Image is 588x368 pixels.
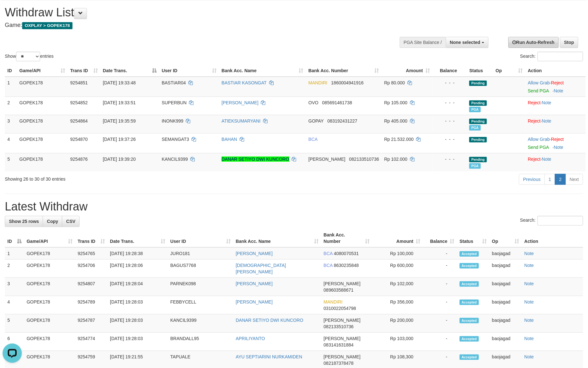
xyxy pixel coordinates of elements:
[551,137,564,142] a: Reject
[423,229,457,247] th: Balance: activate to sort column ascending
[372,333,423,351] td: Rp 103,000
[70,137,88,142] span: 9254870
[75,278,107,296] td: 9254807
[384,157,407,162] span: Rp 102.000
[103,80,136,85] span: [DATE] 19:33:48
[528,88,549,93] a: Send PGA
[469,100,487,106] span: Pending
[236,354,302,359] a: AYU SEPTIARINI NURKAMIDEN
[5,200,583,213] h1: Latest Withdraw
[70,157,88,162] span: 9254876
[384,137,414,142] span: Rp 21.532.000
[309,137,318,142] span: BCA
[423,333,457,351] td: -
[5,314,24,333] td: 5
[103,100,136,105] span: [DATE] 19:33:51
[5,333,24,351] td: 6
[519,174,545,185] a: Previous
[525,97,586,115] td: ·
[324,318,361,323] span: [PERSON_NAME]
[5,260,24,278] td: 2
[309,157,345,162] span: [PERSON_NAME]
[168,278,233,296] td: PARNEK098
[75,296,107,314] td: 9254789
[524,354,534,359] a: Note
[236,281,273,286] a: [PERSON_NAME]
[100,65,159,77] th: Date Trans.: activate to sort column descending
[5,6,386,19] h1: Withdraw List
[324,306,356,311] span: Copy 0310022054798 to clipboard
[384,80,405,85] span: Rp 80.000
[324,336,361,341] span: [PERSON_NAME]
[460,318,479,323] span: Accepted
[24,229,75,247] th: Game/API: activate to sort column ascending
[309,100,319,105] span: OVO
[24,333,75,351] td: GOPEK178
[222,118,260,124] a: ATIEKSUMARYANI
[5,77,17,97] td: 1
[528,118,541,124] a: Reject
[435,136,464,142] div: - - -
[372,247,423,260] td: Rp 100,000
[520,52,583,61] label: Search:
[66,219,75,224] span: CSV
[469,157,487,162] span: Pending
[75,260,107,278] td: 9254706
[107,333,168,351] td: [DATE] 19:28:03
[168,314,233,333] td: KANCIL9399
[236,336,265,341] a: APRILIYANTO
[107,278,168,296] td: [DATE] 19:28:04
[162,157,188,162] span: KANCIL9399
[382,65,433,77] th: Amount: activate to sort column ascending
[17,115,68,133] td: GOPEK178
[70,100,88,105] span: 9254852
[68,65,100,77] th: Trans ID: activate to sort column ascending
[469,137,487,142] span: Pending
[75,247,107,260] td: 9254765
[107,247,168,260] td: [DATE] 19:28:38
[528,100,541,105] a: Reject
[5,22,386,29] h4: Game:
[423,296,457,314] td: -
[168,229,233,247] th: User ID: activate to sort column ascending
[525,65,586,77] th: Action
[328,118,357,124] span: Copy 083192431227 to clipboard
[433,65,467,77] th: Balance
[460,300,479,305] span: Accepted
[24,247,75,260] td: GOPEK178
[70,118,88,124] span: 9254864
[5,229,24,247] th: ID: activate to sort column descending
[524,251,534,256] a: Note
[5,115,17,133] td: 3
[75,229,107,247] th: Trans ID: activate to sort column ascending
[17,97,68,115] td: GOPEK178
[435,156,464,162] div: - - -
[162,118,183,124] span: INONK999
[566,174,583,185] a: Next
[107,314,168,333] td: [DATE] 19:28:03
[16,52,40,61] select: Showentries
[3,3,22,22] button: Open LiveChat chat widget
[75,314,107,333] td: 9254787
[542,157,552,162] a: Note
[460,263,479,269] span: Accepted
[331,80,363,85] span: Copy 1860004941916 to clipboard
[309,118,324,124] span: GOPAY
[47,219,58,224] span: Copy
[525,153,586,171] td: ·
[551,80,564,85] a: Reject
[435,80,464,86] div: - - -
[528,137,551,142] span: ·
[560,37,578,48] a: Stop
[469,125,481,131] span: PGA
[9,219,39,224] span: Show 25 rows
[168,296,233,314] td: FEBBYCELL
[24,278,75,296] td: GOPEK178
[423,314,457,333] td: -
[324,263,333,268] span: BCA
[469,119,487,124] span: Pending
[43,216,62,227] a: Copy
[457,229,490,247] th: Status: activate to sort column ascending
[524,336,534,341] a: Note
[372,260,423,278] td: Rp 600,000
